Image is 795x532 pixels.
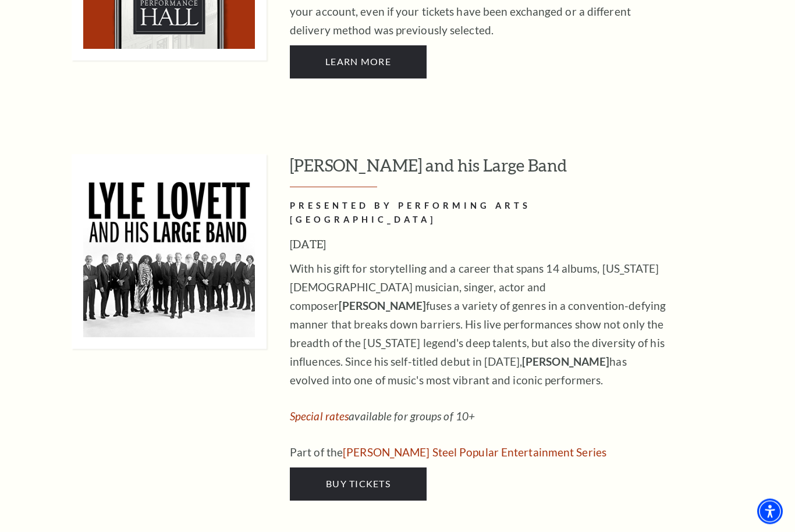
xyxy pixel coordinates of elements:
a: Buy Tickets [290,468,427,501]
img: Lyle Lovett and his Large Band [72,155,267,349]
a: Special rates [290,410,349,423]
h2: PRESENTED BY PERFORMING ARTS [GEOGRAPHIC_DATA] [290,199,668,228]
a: Learn More PRESENTED BY PERFORMING ARTS FORT WORTH [290,46,427,78]
h3: [PERSON_NAME] and his Large Band [290,155,758,188]
strong: [PERSON_NAME] [522,355,609,369]
div: Accessibility Menu [757,499,783,524]
p: Part of the [290,444,668,462]
h3: [DATE] [290,235,668,254]
span: Buy Tickets [326,479,391,490]
a: Irwin Steel Popular Entertainment Series - open in a new tab [343,446,606,459]
em: available for groups of 10+ [290,410,475,423]
strong: [PERSON_NAME] [339,299,426,313]
span: Learn More [325,56,391,67]
span: With his gift for storytelling and a career that spans 14 albums, [US_STATE][DEMOGRAPHIC_DATA] mu... [290,262,666,387]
